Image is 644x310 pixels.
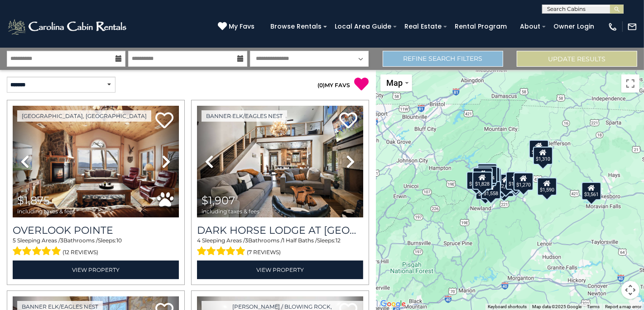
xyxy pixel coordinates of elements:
img: phone-regular-white.png [608,22,618,32]
a: (0)MY FAVS [318,82,351,89]
div: Sleeping Areas / Bathrooms / Sleeps: [197,236,363,258]
img: thumbnail_163477009.jpeg [13,106,179,217]
a: Terms (opens in new tab) [587,304,600,309]
div: $2,325 [494,178,514,197]
a: Add to favorites [340,111,358,131]
span: 1 Half Baths / [283,237,317,244]
img: thumbnail_164375639.jpeg [197,106,363,217]
img: mail-regular-white.png [627,22,637,32]
span: My Favs [229,22,255,31]
span: 4 [197,237,201,244]
span: 3 [245,237,248,244]
a: Rental Program [450,20,511,34]
a: View Property [13,261,179,279]
a: Overlook Pointe [13,224,179,236]
a: View Property [197,261,363,279]
a: Add to favorites [155,111,173,131]
a: Report a map error [605,304,641,309]
img: White-1-2.png [7,18,129,36]
button: Keyboard shortcuts [488,304,527,310]
span: 12 [336,237,341,244]
h3: Dark Horse Lodge at Eagles Nest [197,224,363,236]
div: $1,310 [505,171,525,189]
a: Open this area in Google Maps (opens a new window) [378,298,408,310]
div: $1,270 [514,172,533,190]
span: Map [387,78,403,88]
div: Sleeping Areas / Bathrooms / Sleeps: [13,236,179,258]
div: $1,484 [476,182,495,200]
span: 0 [320,82,323,89]
div: $1,033 [480,167,500,185]
span: $1,875 [17,194,50,207]
span: including taxes & fees [202,208,260,214]
div: $2,660 [496,174,516,192]
a: Owner Login [549,20,599,34]
a: Banner Elk/Eagles Nest [202,110,287,122]
button: Update Results [517,51,637,67]
a: Browse Rentals [266,20,326,34]
span: ( ) [318,82,325,89]
div: $1,828 [472,171,492,189]
button: Change map style [380,74,412,91]
button: Map camera controls [621,281,639,299]
span: Map data ©2025 Google [532,304,582,309]
a: Real Estate [400,20,446,34]
a: Dark Horse Lodge at [GEOGRAPHIC_DATA] [197,224,363,236]
a: Local Area Guide [330,20,396,34]
div: $861 [478,162,495,181]
img: Google [378,298,408,310]
div: $1,907 [473,167,493,186]
span: 5 [13,237,16,244]
div: $1,558 [481,181,500,199]
span: 3 [60,237,63,244]
div: $3,561 [582,182,601,200]
span: (7 reviews) [247,246,281,258]
span: (12 reviews) [63,246,99,258]
span: including taxes & fees [17,208,75,214]
div: $1,444 [477,165,497,183]
button: Toggle fullscreen view [621,74,639,93]
div: $1,590 [537,177,557,196]
a: My Favs [218,22,257,32]
a: Refine Search Filters [383,51,503,67]
a: About [515,20,545,34]
div: $1,310 [533,147,553,165]
span: 10 [116,237,122,244]
div: $1,583 [466,172,486,190]
div: $1,120 [529,139,549,157]
span: $1,907 [202,194,235,207]
a: [GEOGRAPHIC_DATA], [GEOGRAPHIC_DATA] [17,110,151,122]
div: $2,482 [492,175,512,193]
div: $1,999 [477,163,497,182]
